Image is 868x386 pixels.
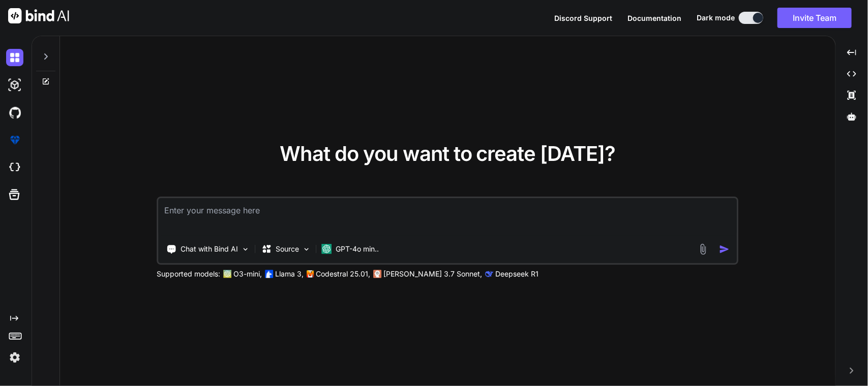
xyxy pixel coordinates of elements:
[6,159,23,176] img: cloudideIcon
[336,244,379,254] p: GPT-4o min..
[234,269,262,279] p: O3-mini,
[6,49,23,66] img: darkChat
[6,104,23,121] img: githubDark
[224,270,232,278] img: GPT-4
[157,269,221,279] p: Supported models:
[307,270,314,278] img: Mistral-AI
[280,141,616,166] span: What do you want to create [DATE]?
[496,269,539,279] p: Deepseek R1
[486,270,494,278] img: claude
[719,244,730,255] img: icon
[697,243,709,255] img: attachment
[6,131,23,149] img: premium
[322,244,332,254] img: GPT-4o mini
[777,8,852,28] button: Invite Team
[8,8,69,23] img: Bind AI
[554,13,612,23] button: Discord Support
[276,269,304,279] p: Llama 3,
[265,270,274,278] img: Llama2
[697,13,735,23] span: Dark mode
[6,349,23,366] img: settings
[181,244,238,254] p: Chat with Bind AI
[627,13,681,23] button: Documentation
[276,244,300,254] p: Source
[384,269,483,279] p: [PERSON_NAME] 3.7 Sonnet,
[554,14,612,22] span: Discord Support
[374,270,382,278] img: claude
[303,245,311,254] img: Pick Models
[6,76,23,94] img: darkAi-studio
[316,269,371,279] p: Codestral 25.01,
[242,245,250,254] img: Pick Tools
[627,14,681,22] span: Documentation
